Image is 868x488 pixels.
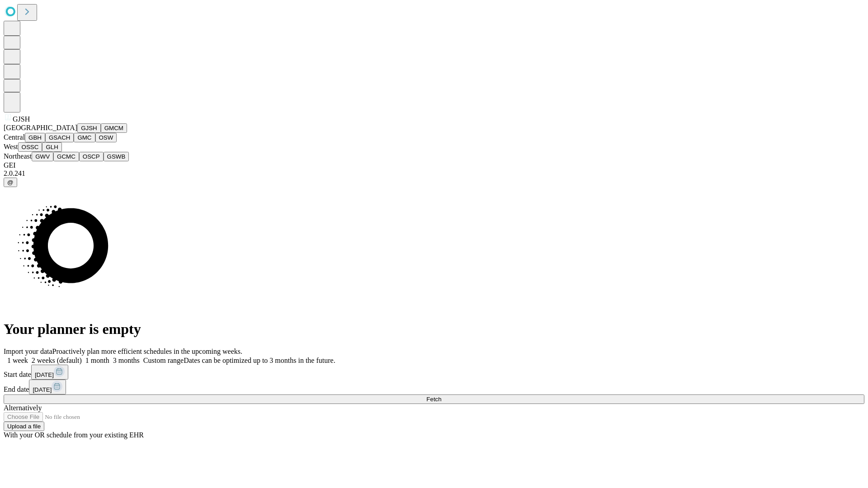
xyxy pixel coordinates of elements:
[426,396,441,403] span: Fetch
[13,115,30,123] span: GJSH
[32,357,82,364] span: 2 weeks (default)
[4,161,864,169] div: GEI
[7,179,14,186] span: @
[143,357,184,364] span: Custom range
[184,357,335,364] span: Dates can be optimized up to 3 months in the future.
[4,124,77,131] span: [GEOGRAPHIC_DATA]
[4,347,52,355] span: Import your data
[4,178,17,187] button: @
[4,394,864,404] button: Fetch
[101,123,127,133] button: GMCM
[4,422,44,431] button: Upload a file
[104,152,129,161] button: GSWB
[4,133,25,141] span: Central
[35,371,54,378] span: [DATE]
[74,133,95,142] button: GMC
[4,143,18,150] span: West
[4,321,864,338] h1: Your planner is empty
[85,357,109,364] span: 1 month
[4,169,864,178] div: 2.0.241
[4,365,864,380] div: Start date
[29,380,66,394] button: [DATE]
[25,133,45,142] button: GBH
[7,357,28,364] span: 1 week
[32,152,53,161] button: GWV
[18,142,42,152] button: OSSC
[77,123,101,133] button: GJSH
[4,152,32,160] span: Northeast
[53,152,79,161] button: GCMC
[95,133,117,142] button: OSW
[79,152,104,161] button: OSCP
[4,431,144,439] span: With your OR schedule from your existing EHR
[4,380,864,394] div: End date
[52,347,242,355] span: Proactively plan more efficient schedules in the upcoming weeks.
[31,365,68,380] button: [DATE]
[42,142,61,152] button: GLH
[113,357,140,364] span: 3 months
[45,133,74,142] button: GSACH
[33,386,52,393] span: [DATE]
[4,404,42,412] span: Alternatively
